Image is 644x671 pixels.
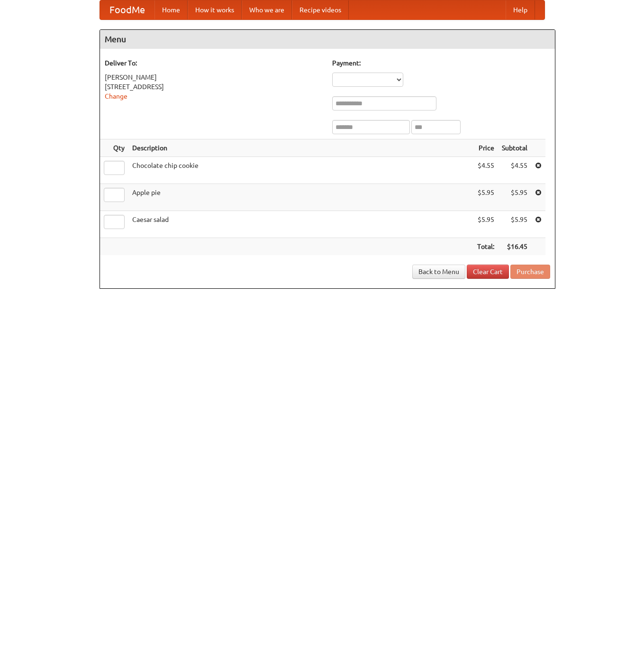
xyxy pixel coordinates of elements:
[154,0,188,19] a: Home
[128,157,473,184] td: Chocolate chip cookie
[498,184,531,211] td: $5.95
[467,265,509,279] a: Clear Cart
[498,211,531,238] td: $5.95
[105,58,323,68] h5: Deliver To:
[473,238,498,256] th: Total:
[473,211,498,238] td: $5.95
[498,139,531,157] th: Subtotal
[498,238,531,256] th: $16.45
[506,0,535,19] a: Help
[498,157,531,184] td: $4.55
[242,0,292,19] a: Who we are
[128,139,473,157] th: Description
[128,184,473,211] td: Apple pie
[188,0,242,19] a: How it works
[128,211,473,238] td: Caesar salad
[100,30,555,49] h4: Menu
[473,157,498,184] td: $4.55
[100,139,128,157] th: Qty
[473,139,498,157] th: Price
[332,58,550,68] h5: Payment:
[100,0,154,19] a: FoodMe
[292,0,349,19] a: Recipe videos
[105,73,323,82] div: [PERSON_NAME]
[105,82,323,92] div: [STREET_ADDRESS]
[473,184,498,211] td: $5.95
[412,265,465,279] a: Back to Menu
[105,92,127,100] a: Change
[510,265,550,279] button: Purchase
